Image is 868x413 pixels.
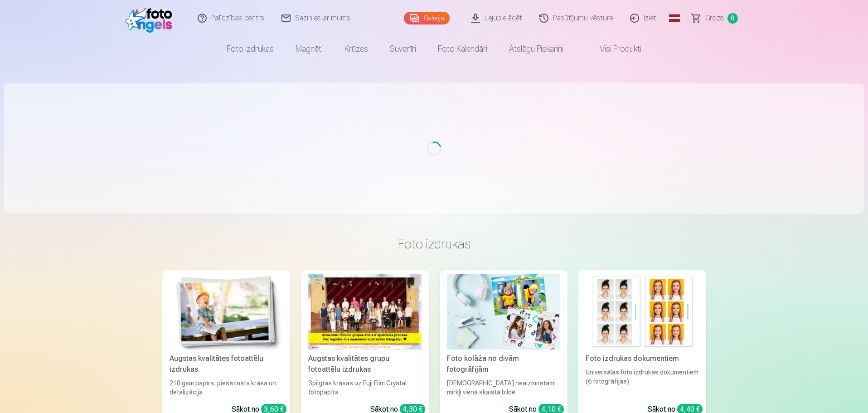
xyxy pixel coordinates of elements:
[443,379,564,397] div: [DEMOGRAPHIC_DATA] neaizmirstami mirkļi vienā skaistā bildē
[427,36,498,62] a: Foto kalendāri
[404,12,450,24] a: Galerija
[170,236,699,252] h3: Foto izdrukas
[447,274,560,350] img: Foto kolāža no divām fotogrāfijām
[582,353,703,364] div: Foto izdrukas dokumentiem
[305,353,425,375] div: Augstas kvalitātes grupu fotoattēlu izdrukas
[166,353,286,375] div: Augstas kvalitātes fotoattēlu izdrukas
[216,36,285,62] a: Foto izdrukas
[305,379,425,397] div: Spilgtas krāsas uz Fuji Film Crystal fotopapīra
[334,36,379,62] a: Krūzes
[586,274,699,350] img: Foto izdrukas dokumentiem
[705,13,724,24] span: Grozs
[574,36,652,62] a: Visi produkti
[727,13,738,24] span: 0
[582,368,703,397] div: Universālas foto izdrukas dokumentiem (6 fotogrāfijas)
[125,4,177,33] img: /fa1
[170,274,283,350] img: Augstas kvalitātes fotoattēlu izdrukas
[443,353,564,375] div: Foto kolāža no divām fotogrāfijām
[379,36,427,62] a: Suvenīri
[166,379,286,397] div: 210 gsm papīrs, piesātināta krāsa un detalizācija
[285,36,334,62] a: Magnēti
[498,36,574,62] a: Atslēgu piekariņi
